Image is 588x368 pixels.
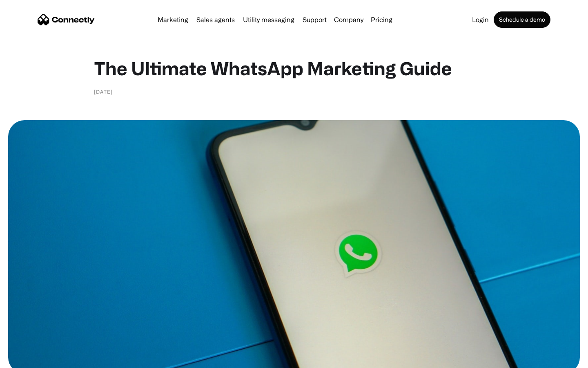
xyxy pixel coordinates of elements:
[367,16,396,23] a: Pricing
[154,16,192,23] a: Marketing
[494,11,550,28] a: Schedule a demo
[94,88,113,96] div: [DATE]
[193,16,238,23] a: Sales agents
[334,14,363,25] div: Company
[469,16,492,23] a: Login
[240,16,298,23] a: Utility messaging
[16,354,49,365] ul: Language list
[299,16,330,23] a: Support
[8,354,49,365] aside: Language selected: English
[94,57,494,79] h1: The Ultimate WhatsApp Marketing Guide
